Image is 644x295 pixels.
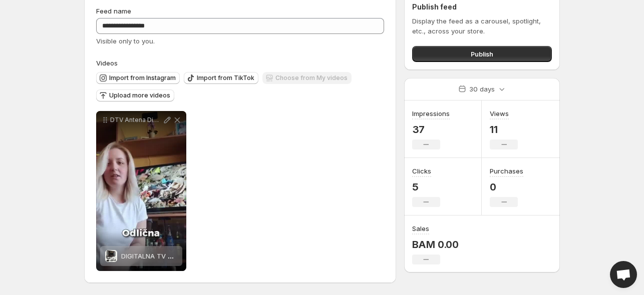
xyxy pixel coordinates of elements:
a: Open chat [610,261,637,288]
h3: Clicks [412,166,431,176]
p: 11 [490,123,518,135]
button: Upload more videos [96,89,174,101]
p: 30 days [469,84,495,94]
span: Visible only to you. [96,37,155,45]
p: Display the feed as a carousel, spotlight, etc., across your store. [412,16,552,36]
img: DIGITALNA TV SOBNA ANTENA [105,250,117,262]
h3: Sales [412,223,429,233]
p: 0 [490,181,523,193]
h3: Purchases [490,166,523,176]
span: Import from TikTok [197,74,254,82]
span: Publish [471,49,493,59]
span: Feed name [96,7,131,15]
button: Import from TikTok [184,72,258,84]
h2: Publish feed [412,2,552,12]
p: 5 [412,181,440,193]
h3: Views [490,108,509,118]
span: DIGITALNA TV SOBNA ANTENA [121,252,218,260]
span: Import from Instagram [109,74,176,82]
p: DTV Antena Digitalna [110,116,162,124]
button: Publish [412,46,552,62]
h3: Impressions [412,108,450,118]
button: Import from Instagram [96,72,180,84]
span: Upload more videos [109,91,170,99]
div: DTV Antena DigitalnaDIGITALNA TV SOBNA ANTENADIGITALNA TV SOBNA ANTENA [96,111,186,271]
span: Videos [96,59,118,67]
p: 37 [412,123,450,135]
p: BAM 0.00 [412,238,459,250]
